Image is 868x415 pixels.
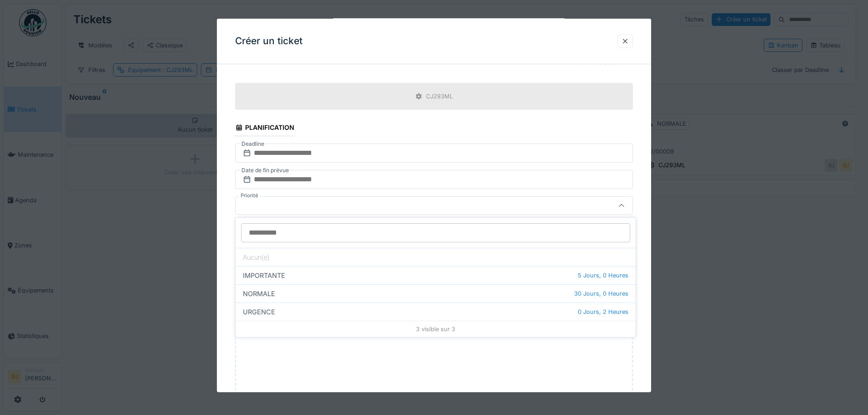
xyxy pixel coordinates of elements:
label: Deadline [241,139,265,149]
div: 3 visible sur 3 [236,321,636,337]
label: Date de fin prévue [241,165,290,175]
div: NORMALE [236,284,636,302]
span: 0 Jours, 2 Heures [578,307,628,316]
div: IMPORTANTE [236,266,636,284]
span: 30 Jours, 0 Heures [574,289,628,298]
span: 5 Jours, 0 Heures [578,271,628,280]
div: URGENCE [236,302,636,321]
div: Planification [235,121,294,136]
div: CJ293ML [426,92,453,101]
h3: Créer un ticket [235,36,303,47]
div: Aucun(e) [236,248,636,266]
label: Priorité [239,192,260,200]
